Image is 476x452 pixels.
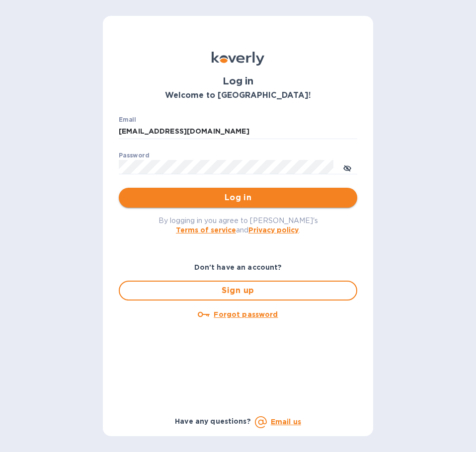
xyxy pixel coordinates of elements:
u: Forgot password [214,310,278,318]
label: Password [119,152,149,158]
button: Log in [119,188,357,208]
input: Enter email address [119,124,357,139]
span: Log in [127,192,349,204]
span: Sign up [128,285,348,297]
label: Email [119,117,136,123]
a: Privacy policy [248,226,299,234]
a: Email us [271,418,301,426]
h1: Log in [119,75,357,87]
h3: Welcome to [GEOGRAPHIC_DATA]! [119,91,357,100]
a: Terms of service [176,226,236,234]
button: toggle password visibility [337,157,357,177]
img: Koverly [212,52,264,66]
b: Don't have an account? [194,263,282,271]
span: By logging in you agree to [PERSON_NAME]'s and . [159,217,318,234]
button: Sign up [119,281,357,301]
b: Have any questions? [175,417,251,425]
